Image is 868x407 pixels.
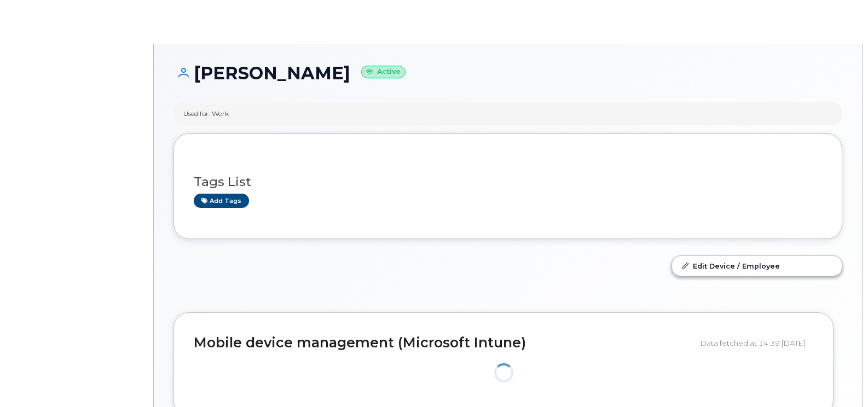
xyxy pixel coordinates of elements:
[173,63,842,83] h1: [PERSON_NAME]
[701,333,813,353] div: Data fetched at 14:39 [DATE]
[194,335,692,351] h2: Mobile device management (Microsoft Intune)
[361,66,406,78] small: Active
[194,194,249,207] a: Add tags
[183,109,229,118] div: Used for: Work
[194,175,822,189] h3: Tags List
[672,256,842,276] a: Edit Device / Employee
